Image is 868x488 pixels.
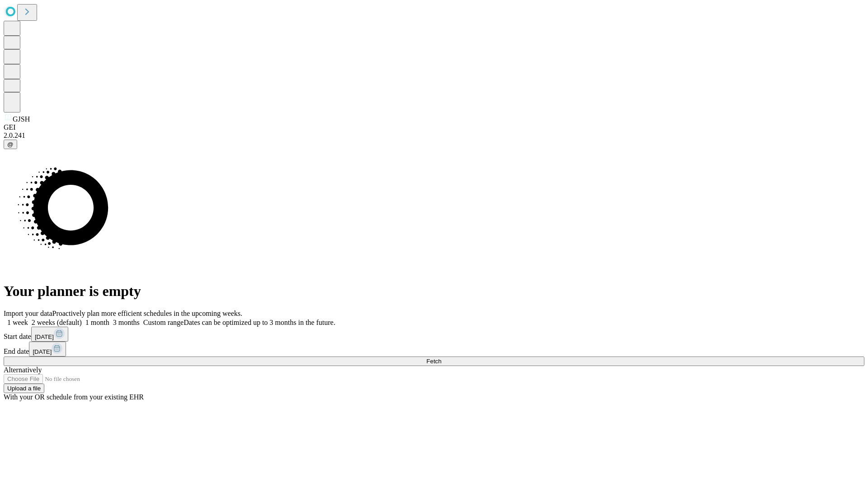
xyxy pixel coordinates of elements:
span: 3 months [113,319,140,326]
span: 2 weeks (default) [32,319,82,326]
div: 2.0.241 [4,131,864,140]
span: Import your data [4,310,52,317]
span: [DATE] [35,333,54,340]
span: [DATE] [33,348,52,355]
button: [DATE] [31,327,68,342]
span: Proactively plan more efficient schedules in the upcoming weeks. [52,310,242,317]
span: GJSH [13,115,30,123]
span: 1 month [85,319,109,326]
h1: Your planner is empty [4,283,864,300]
button: Fetch [4,357,864,366]
span: Custom range [143,319,184,326]
button: Upload a file [4,384,44,393]
span: @ [7,141,14,148]
div: GEI [4,123,864,131]
button: [DATE] [29,342,66,357]
span: Alternatively [4,366,42,374]
span: Dates can be optimized up to 3 months in the future. [184,319,335,326]
div: End date [4,342,864,357]
span: 1 week [7,319,28,326]
span: Fetch [426,358,441,365]
span: With your OR schedule from your existing EHR [4,393,144,401]
button: @ [4,140,17,149]
div: Start date [4,327,864,342]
